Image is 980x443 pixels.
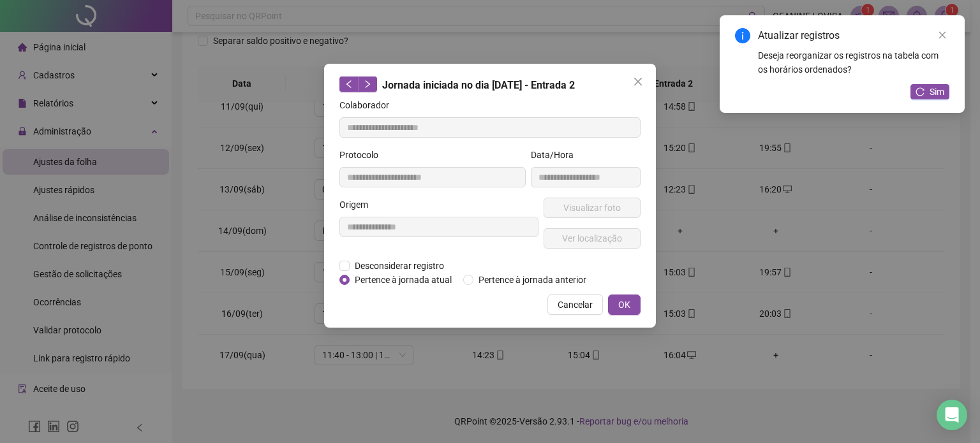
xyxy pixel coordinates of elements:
button: Close [628,71,648,92]
button: left [339,76,359,92]
span: Desconsiderar registro [350,259,449,273]
span: Pertence à jornada atual [350,273,457,287]
span: OK [618,298,630,312]
button: OK [608,294,641,315]
span: close [633,76,643,87]
label: Data/Hora [531,148,582,162]
button: Visualizar foto [544,198,641,218]
span: info-circle [735,28,750,43]
label: Colaborador [339,98,397,112]
span: close [938,31,947,40]
span: Cancelar [558,298,593,312]
button: right [358,76,377,92]
button: Sim [910,84,949,99]
span: left [345,80,353,89]
label: Origem [339,198,376,212]
div: Jornada iniciada no dia [DATE] - Entrada 2 [339,76,641,93]
div: Deseja reorganizar os registros na tabela com os horários ordenados? [758,48,949,76]
button: Cancelar [547,294,603,315]
span: right [363,80,372,89]
button: Ver localização [544,228,641,249]
a: Close [935,28,949,42]
div: Atualizar registros [758,28,949,43]
label: Protocolo [339,148,387,162]
span: Pertence à jornada anterior [473,273,591,287]
span: reload [916,87,924,96]
span: Sim [930,85,944,99]
div: Open Intercom Messenger [937,400,967,430]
